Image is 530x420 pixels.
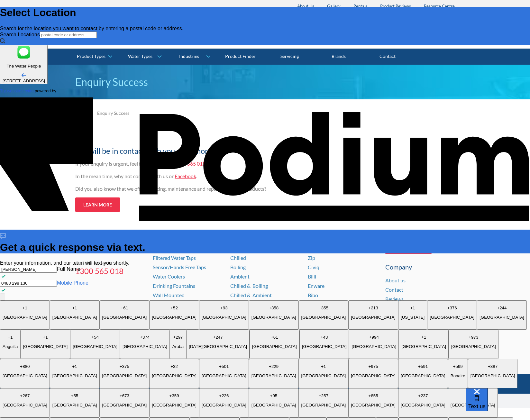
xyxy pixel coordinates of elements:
p: [GEOGRAPHIC_DATA] [251,315,296,320]
button: +355[GEOGRAPHIC_DATA] [299,300,349,330]
button: +358[GEOGRAPHIC_DATA] [249,300,299,330]
button: +244[GEOGRAPHIC_DATA] [477,300,527,330]
p: [DATE][GEOGRAPHIC_DATA] [189,344,247,349]
p: + 32 [152,364,196,369]
p: + 501 [202,364,246,369]
p: [GEOGRAPHIC_DATA] [73,344,117,349]
p: Aruba [172,344,184,349]
p: [GEOGRAPHIC_DATA] [301,373,346,378]
p: [GEOGRAPHIC_DATA] [301,315,346,320]
p: [GEOGRAPHIC_DATA] [202,373,246,378]
p: [GEOGRAPHIC_DATA] [430,315,474,320]
p: + 1 [301,364,346,369]
p: [GEOGRAPHIC_DATA] [251,373,296,378]
p: [GEOGRAPHIC_DATA] [451,344,496,349]
button: +61[GEOGRAPHIC_DATA] [250,330,299,359]
label: Full Name [57,266,80,272]
button: +501[GEOGRAPHIC_DATA] [199,359,249,388]
p: [GEOGRAPHIC_DATA] [352,344,396,349]
p: + 54 [73,335,117,340]
p: [GEOGRAPHIC_DATA] [302,344,347,349]
p: [GEOGRAPHIC_DATA] [202,315,246,320]
button: +229[GEOGRAPHIC_DATA] [249,359,299,388]
p: [GEOGRAPHIC_DATA] [251,403,296,407]
p: [GEOGRAPHIC_DATA] [102,315,147,320]
button: +61[GEOGRAPHIC_DATA] [100,300,150,330]
button: +376[GEOGRAPHIC_DATA] [427,300,477,330]
p: [GEOGRAPHIC_DATA] [152,373,196,378]
p: + 226 [202,393,246,398]
p: + 55 [52,393,97,398]
p: + 359 [152,393,196,398]
button: +1[GEOGRAPHIC_DATA] [448,388,498,417]
p: + 1 [52,306,97,310]
p: + 994 [352,335,396,340]
p: + 52 [152,306,196,310]
p: + 1 [52,364,97,369]
p: + 247 [189,335,247,340]
p: + 93 [202,306,246,310]
p: [GEOGRAPHIC_DATA] [102,403,147,407]
p: + 257 [301,393,346,398]
p: + 591 [401,364,445,369]
span: powered by [35,88,56,93]
p: [GEOGRAPHIC_DATA] [52,403,97,407]
button: +374[GEOGRAPHIC_DATA] [120,330,170,359]
button: +52[GEOGRAPHIC_DATA] [149,300,199,330]
p: [GEOGRAPHIC_DATA] [401,403,445,407]
button: +375[GEOGRAPHIC_DATA] [100,359,150,388]
button: +213[GEOGRAPHIC_DATA] [348,300,398,330]
p: + 61 [102,306,147,310]
iframe: podium webchat widget bubble [466,388,530,420]
p: [GEOGRAPHIC_DATA] [401,373,445,378]
p: [US_STATE] [401,315,425,320]
button: +1[US_STATE] [398,300,427,330]
p: [GEOGRAPHIC_DATA] [152,315,196,320]
button: +975[GEOGRAPHIC_DATA] [348,359,398,388]
button: +599Bonaire [448,359,468,388]
p: + 355 [301,306,346,310]
button: +257[GEOGRAPHIC_DATA] [299,388,349,417]
button: +855[GEOGRAPHIC_DATA] [348,388,398,417]
p: + 1 [3,306,47,310]
button: +55[GEOGRAPHIC_DATA] [50,388,100,417]
p: + 229 [251,364,296,369]
button: +591[GEOGRAPHIC_DATA] [398,359,448,388]
p: + 61 [252,335,297,340]
p: + 244 [480,306,524,310]
p: + 213 [351,306,396,310]
p: + 43 [302,335,347,340]
p: [GEOGRAPHIC_DATA] [351,315,396,320]
p: [GEOGRAPHIC_DATA] [3,373,47,378]
p: + 374 [123,335,167,340]
p: Bonaire [451,373,465,378]
p: + 375 [102,364,147,369]
p: [GEOGRAPHIC_DATA] [301,403,346,407]
p: [GEOGRAPHIC_DATA] [401,344,446,349]
button: +32[GEOGRAPHIC_DATA] [149,359,199,388]
p: + 1 [3,335,18,340]
p: + 376 [430,306,474,310]
p: + 1 [401,306,425,310]
p: + 1 [451,393,495,398]
p: + 973 [451,335,496,340]
button: +297Aruba [170,330,187,359]
button: +673[GEOGRAPHIC_DATA] [100,388,150,417]
p: [GEOGRAPHIC_DATA] [102,373,147,378]
p: + 297 [172,335,184,340]
p: + 387 [471,364,515,369]
p: + 1 [23,335,68,340]
p: + 1 [401,335,446,340]
input: postal code or address [40,32,97,38]
button: +1[GEOGRAPHIC_DATA] [399,330,449,359]
p: + 880 [3,364,47,369]
p: + 855 [351,393,396,398]
p: [GEOGRAPHIC_DATA] [480,315,524,320]
div: [STREET_ADDRESS] [3,78,45,83]
p: + 358 [251,306,296,310]
button: +994[GEOGRAPHIC_DATA] [349,330,399,359]
p: [GEOGRAPHIC_DATA] [471,373,515,378]
button: +1[GEOGRAPHIC_DATA] [299,359,349,388]
p: + 673 [102,393,147,398]
button: +387[GEOGRAPHIC_DATA] [468,359,518,388]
